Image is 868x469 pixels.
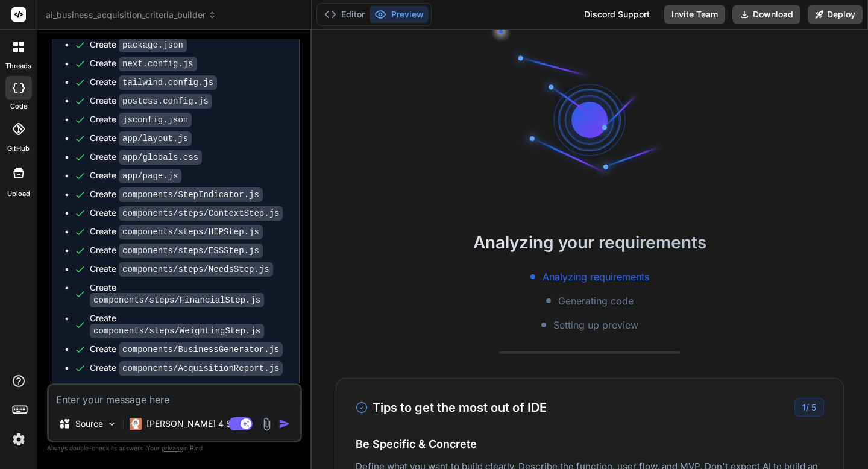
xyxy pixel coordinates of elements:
[90,151,202,163] div: Create
[119,94,212,109] code: postcss.config.js
[542,269,649,284] span: Analyzing requirements
[162,444,183,452] span: privacy
[130,418,142,430] img: Claude 4 Sonnet
[119,75,217,90] code: tailwind.config.js
[7,189,30,199] label: Upload
[119,361,283,376] code: components/AcquisitionReport.js
[119,225,263,239] code: components/steps/HIPStep.js
[46,9,216,21] span: ai_business_acquisition_criteria_builder
[90,169,181,182] div: Create
[802,402,806,412] span: 1
[119,38,187,52] code: package.json
[370,6,429,23] button: Preview
[119,113,192,127] code: jsconfig.json
[90,293,264,307] code: components/steps/FinancialStep.js
[119,244,263,258] code: components/steps/ESSStep.js
[577,5,657,24] div: Discord Support
[808,5,863,24] button: Deploy
[260,417,274,431] img: attachment
[558,294,634,308] span: Generating code
[90,207,283,219] div: Create
[356,436,824,452] h4: Be Specific & Concrete
[732,5,800,24] button: Download
[90,362,283,374] div: Create
[119,150,202,165] code: app/globals.css
[90,263,273,275] div: Create
[119,57,197,71] code: next.config.js
[119,206,283,221] code: components/steps/ContextStep.js
[319,6,370,23] button: Editor
[278,418,291,430] img: icon
[90,39,187,51] div: Create
[119,262,273,277] code: components/steps/NeedsStep.js
[107,419,117,429] img: Pick Models
[47,442,302,454] p: Always double-check its answers. Your in Bind
[119,169,181,183] code: app/page.js
[8,429,29,450] img: settings
[90,282,287,306] div: Create
[75,418,103,430] p: Source
[811,402,816,412] span: 5
[312,230,868,255] h2: Analyzing your requirements
[10,101,27,112] label: code
[356,398,547,417] h3: Tips to get the most out of IDE
[90,76,217,89] div: Create
[90,324,264,338] code: components/steps/WeightingStep.js
[90,95,212,107] div: Create
[5,61,31,71] label: threads
[90,113,192,126] div: Create
[90,132,192,145] div: Create
[794,398,824,417] div: /
[90,244,263,257] div: Create
[119,131,192,146] code: app/layout.js
[90,57,197,70] div: Create
[119,342,283,357] code: components/BusinessGenerator.js
[7,143,30,154] label: GitHub
[90,312,287,337] div: Create
[90,343,283,356] div: Create
[119,187,263,202] code: components/StepIndicator.js
[553,318,638,332] span: Setting up preview
[664,5,725,24] button: Invite Team
[146,418,236,430] p: [PERSON_NAME] 4 S..
[90,188,263,201] div: Create
[90,225,263,238] div: Create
